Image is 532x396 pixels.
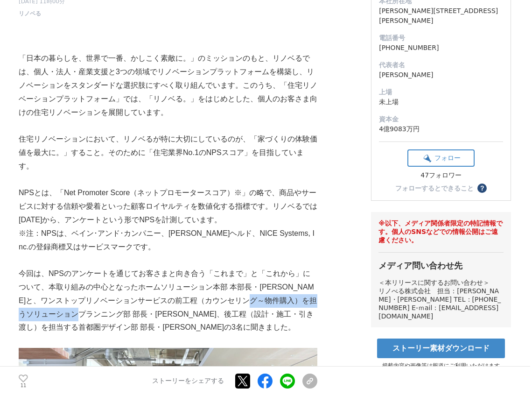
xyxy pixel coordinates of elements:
div: フォローするとできること [395,185,474,191]
dd: 4億9083万円 [379,124,503,134]
p: ストーリーをシェアする [152,377,224,386]
dt: 電話番号 [379,33,503,43]
dt: 代表者名 [379,60,503,70]
dd: [PHONE_NUMBER] [379,43,503,53]
span: ＜本リリースに関するお問い合わせ＞ [378,279,490,286]
p: 掲載内容や画像等は報道にご利用いただけます [371,362,511,370]
div: メディア問い合わせ先 [378,252,504,271]
dd: 未上場 [379,97,503,107]
dd: [PERSON_NAME][STREET_ADDRESS][PERSON_NAME] [379,6,503,26]
span: リノべる株式会社 担当：[PERSON_NAME]・[PERSON_NAME] TEL：[PHONE_NUMBER] E‐ｍail：[EMAIL_ADDRESS][DOMAIN_NAME] [378,287,501,320]
div: 47フォロワー [407,171,475,180]
button: フォロー [407,149,475,167]
p: 「日本の暮らしを、世界で一番、かしこく素敵に。」のミッションのもと、リノベるで [19,52,317,65]
p: 住宅リノベーションにおいて、リノベるが特に大切にしているのが、「家づくりの体験価値を最大に。」すること。そのために「住宅業界No.1のNPSスコア」を目指しています。 [19,133,317,173]
p: 11 [19,383,28,388]
div: ※以下、メディア関係者限定の特記情報です。個人のSNSなどでの情報公開はご遠慮ください。 [378,219,504,245]
a: リノベる [19,9,41,18]
p: ※注：NPSは、ベイン･アンド･カンパニー、[PERSON_NAME]ヘルド、NICE Systems, Inc.の登録商標又はサービスマークです。 [19,227,317,254]
button: ？ [477,184,487,193]
p: 今回は、NPSのアンケートを通じてお客さまと向き合う「これまで」と「これから」について、本取り組みの中心となったホームソリューション本部 本部長・[PERSON_NAME]と、ワンストップリノベ... [19,267,317,334]
p: NPSとは、「Net Promoter Score（ネットプロモータースコア）※」の略で、商品やサービスに対する信頼や愛着といった顧客ロイヤルティを数値化する指標です。リノベるでは[DATE]か... [19,186,317,226]
a: ストーリー素材ダウンロード [377,339,505,358]
p: は、個人・法人・産業支援と3つの領域でリノベーションプラットフォームを構築し、リノベーションをスタンダードな選択肢にすべく取り組んでいます。このうち、「住宅リノベーションプラットフォーム」では、... [19,65,317,119]
dd: [PERSON_NAME] [379,70,503,80]
span: ？ [479,185,485,191]
dt: 資本金 [379,114,503,124]
dt: 上場 [379,87,503,97]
